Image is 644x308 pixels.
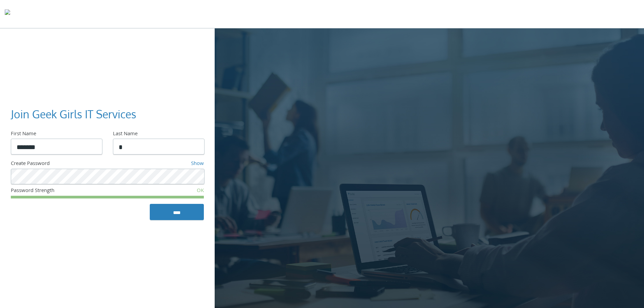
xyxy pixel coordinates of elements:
div: OK [140,187,204,196]
div: Create Password [11,160,134,169]
h3: Join Geek Girls IT Services [11,107,198,122]
a: Show [191,160,204,168]
keeper-lock: Open Keeper Popup [191,172,199,181]
div: Password Strength [11,187,140,196]
div: First Name [11,130,102,139]
img: todyl-logo-dark.svg [5,7,10,21]
div: Last Name [113,130,204,139]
